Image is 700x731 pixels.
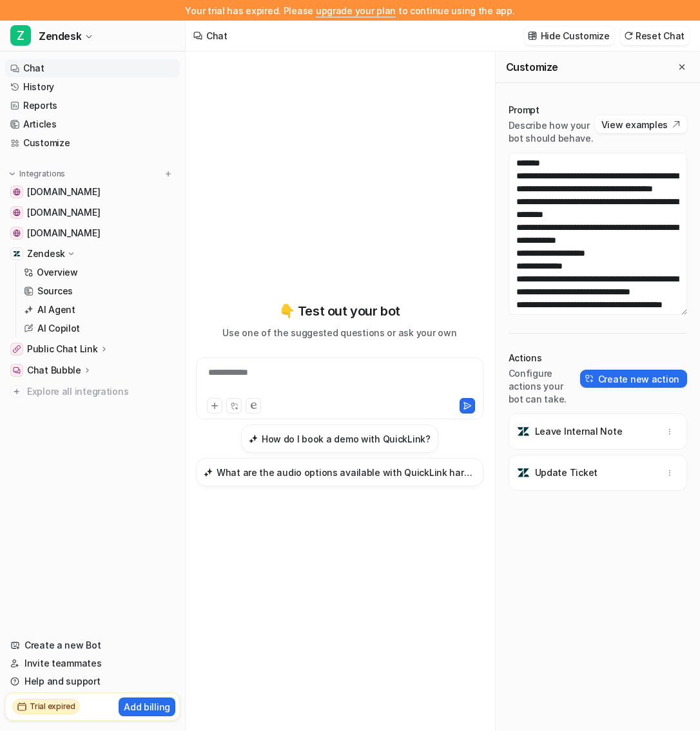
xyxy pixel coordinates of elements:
div: Chat [206,29,228,43]
h3: How do I book a demo with QuickLink? [262,432,431,446]
a: Articles [5,115,180,133]
p: Prompt [509,104,595,117]
a: AI Copilot [19,319,180,337]
p: Overview [37,266,78,279]
a: Explore all integrations [5,383,180,401]
img: How do I book a demo with QuickLink? [249,434,258,444]
p: Public Chat Link [27,343,98,356]
a: Create a new Bot [5,636,180,654]
span: Explore all integrations [27,381,175,402]
a: History [5,78,180,96]
img: www.quicklink.tv [13,209,21,216]
a: upgrade your plan [316,5,396,16]
img: Chat Bubble [13,366,21,374]
span: Zendesk [39,27,81,45]
h2: Customize [506,61,558,73]
button: Integrations [5,167,69,180]
img: Leave Internal Note icon [517,425,530,438]
a: Invite teammates [5,654,180,672]
img: customize [528,31,537,41]
span: [DOMAIN_NAME] [27,227,100,240]
h3: What are the audio options available with QuickLink hardware? [217,466,476,479]
p: Describe how your bot should behave. [509,119,595,145]
h2: Trial expired [30,701,75,712]
a: AI Agent [19,301,180,319]
a: Chat [5,59,180,77]
a: Reports [5,97,180,115]
a: www.staging3.quicklink.tv[DOMAIN_NAME] [5,183,180,201]
button: Reset Chat [620,26,690,45]
img: Public Chat Link [13,345,21,353]
button: Create new action [580,370,687,388]
img: expand menu [8,169,17,178]
p: AI Agent [37,303,75,316]
p: Zendesk [27,247,65,260]
img: What are the audio options available with QuickLink hardware? [204,468,213,477]
p: Chat Bubble [27,364,81,377]
p: Hide Customize [541,29,610,43]
img: reset [624,31,633,41]
img: university.quicklink.tv [13,229,21,237]
span: Z [10,25,31,46]
p: Configure actions your bot can take. [509,367,580,406]
p: Use one of the suggested questions or ask your own [222,326,456,339]
img: explore all integrations [10,385,23,398]
button: Hide Customize [524,26,615,45]
img: menu_add.svg [164,169,173,178]
button: What are the audio options available with QuickLink hardware?What are the audio options available... [196,458,483,486]
a: Overview [19,263,180,281]
a: Help and support [5,672,180,690]
p: AI Copilot [37,322,80,335]
p: 👇 Test out your bot [279,301,400,321]
button: View examples [595,115,687,133]
img: create-action-icon.svg [585,374,594,383]
p: Sources [37,285,73,298]
p: Update Ticket [535,466,598,479]
img: www.staging3.quicklink.tv [13,188,21,196]
p: Actions [509,352,580,365]
a: university.quicklink.tv[DOMAIN_NAME] [5,224,180,242]
a: Customize [5,134,180,152]
p: Leave Internal Note [535,425,623,438]
button: Add billing [119,698,175,716]
p: Integrations [19,169,65,179]
p: Add billing [124,700,170,714]
img: Zendesk [13,250,21,258]
a: www.quicklink.tv[DOMAIN_NAME] [5,204,180,222]
img: Update Ticket icon [517,466,530,479]
span: [DOMAIN_NAME] [27,185,100,198]
span: [DOMAIN_NAME] [27,206,100,219]
button: Close flyout [674,59,690,75]
a: Sources [19,282,180,300]
button: How do I book a demo with QuickLink?How do I book a demo with QuickLink? [241,424,438,453]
